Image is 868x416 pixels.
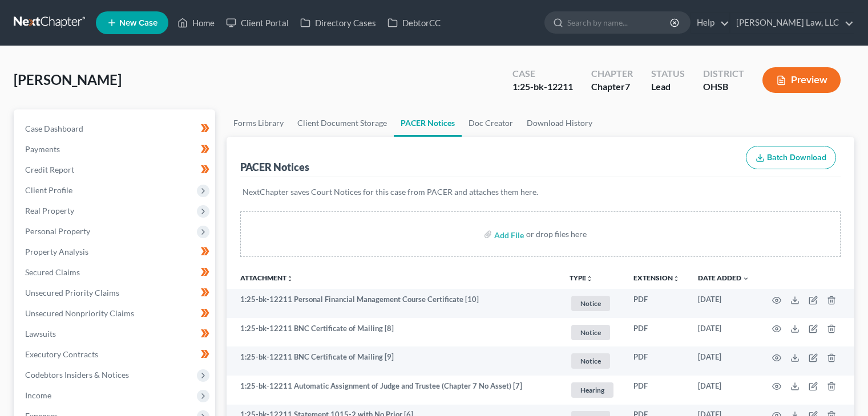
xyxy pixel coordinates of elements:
a: Lawsuits [16,324,215,344]
span: Hearing [571,382,613,398]
a: Notice [570,294,615,313]
a: Client Document Storage [290,109,394,137]
a: Case Dashboard [16,119,215,139]
a: Notice [570,352,615,370]
td: PDF [624,318,689,347]
td: [DATE] [689,346,758,376]
div: Case [512,67,573,80]
span: New Case [119,19,158,27]
span: [PERSON_NAME] [14,71,122,88]
span: Credit Report [25,165,74,174]
a: Payments [16,139,215,160]
div: Lead [651,80,685,93]
a: Help [691,13,729,33]
div: District [703,67,744,80]
td: PDF [624,289,689,318]
span: Income [25,390,51,400]
a: Extensionunfold_more [633,274,680,282]
td: [DATE] [689,318,758,347]
span: Notice [571,325,610,340]
span: Unsecured Nonpriority Claims [25,308,134,318]
span: Personal Property [25,226,90,236]
i: unfold_more [586,275,593,282]
span: Batch Download [767,153,826,162]
a: Credit Report [16,160,215,180]
a: Hearing [570,381,615,399]
a: Secured Claims [16,262,215,283]
button: TYPEunfold_more [570,275,593,282]
a: Client Portal [220,13,294,33]
a: Directory Cases [294,13,382,33]
i: expand_more [742,275,749,282]
td: 1:25-bk-12211 Personal Financial Management Course Certificate [10] [227,289,560,318]
a: Unsecured Nonpriority Claims [16,303,215,324]
a: Doc Creator [462,109,520,137]
button: Batch Download [746,146,836,170]
td: [DATE] [689,289,758,318]
td: PDF [624,376,689,405]
i: unfold_more [673,275,680,282]
span: Client Profile [25,185,72,195]
span: Lawsuits [25,329,56,338]
td: 1:25-bk-12211 BNC Certificate of Mailing [9] [227,346,560,376]
span: Unsecured Priority Claims [25,288,119,297]
div: Chapter [591,80,633,93]
span: Executory Contracts [25,349,98,359]
a: Unsecured Priority Claims [16,283,215,303]
div: OHSB [703,80,744,93]
span: Real Property [25,206,74,215]
div: or drop files here [526,229,587,240]
span: Case Dashboard [25,124,83,133]
span: 7 [625,81,630,92]
div: PACER Notices [240,160,309,174]
input: Search by name... [567,12,672,33]
a: Executory Contracts [16,344,215,365]
span: Secured Claims [25,267,80,277]
span: Notice [571,353,610,369]
span: Payments [25,144,60,154]
span: Notice [571,296,610,311]
a: Attachmentunfold_more [240,274,293,282]
a: [PERSON_NAME] Law, LLC [730,13,854,33]
a: Date Added expand_more [698,274,749,282]
a: Home [172,13,220,33]
td: [DATE] [689,376,758,405]
p: NextChapter saves Court Notices for this case from PACER and attaches them here. [243,186,838,198]
span: Property Analysis [25,247,88,256]
div: 1:25-bk-12211 [512,80,573,93]
div: Status [651,67,685,80]
a: DebtorCC [382,13,446,33]
a: PACER Notices [394,109,462,137]
i: unfold_more [286,275,293,282]
td: 1:25-bk-12211 BNC Certificate of Mailing [8] [227,318,560,347]
td: PDF [624,346,689,376]
button: Preview [762,67,841,93]
a: Forms Library [227,109,290,137]
a: Download History [520,109,599,137]
td: 1:25-bk-12211 Automatic Assignment of Judge and Trustee (Chapter 7 No Asset) [7] [227,376,560,405]
a: Notice [570,323,615,342]
div: Chapter [591,67,633,80]
a: Property Analysis [16,242,215,262]
span: Codebtors Insiders & Notices [25,370,129,380]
